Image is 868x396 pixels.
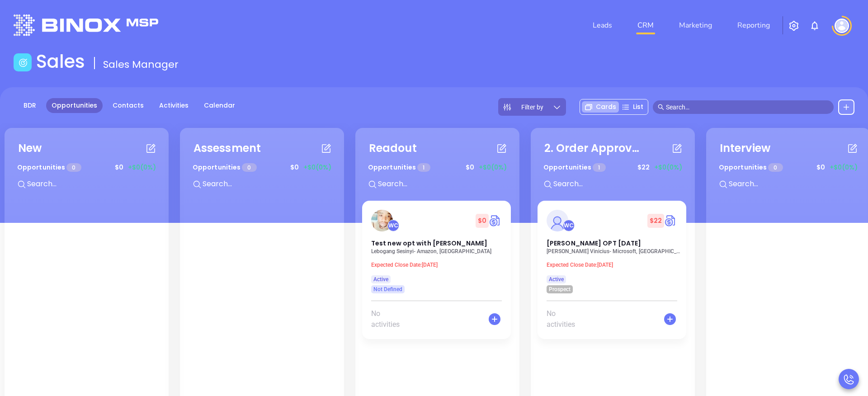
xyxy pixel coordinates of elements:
[544,140,644,156] div: 2. Order Approved
[198,98,241,113] a: Calendar
[303,163,331,172] span: +$0 (0%)
[193,159,257,176] p: Opportunities
[362,201,511,293] a: profileWalter Contreras$0Circle dollarTest new opt with [PERSON_NAME]Lebogang Sesinyi- Amazon, [G...
[362,201,513,344] div: profileWalter Contreras$0Circle dollarTest new opt with [PERSON_NAME]Lebogang Sesinyi- Amazon, [G...
[202,178,337,190] input: Search...
[589,16,616,34] a: Leads
[728,178,863,190] input: Search...
[654,163,682,172] span: +$0 (0%)
[547,210,568,231] img: Felipe OPT may 9
[103,57,179,71] span: Sales Manager
[547,308,586,330] span: No activities
[288,160,301,174] span: $ 0
[538,201,686,293] a: profileWalter Contreras$22Circle dollar[PERSON_NAME] OPT [DATE][PERSON_NAME] Vinicius- Microsoft,...
[26,178,162,190] input: Search...
[373,274,388,284] span: Active
[734,16,774,34] a: Reporting
[634,16,657,34] a: CRM
[675,16,716,34] a: Marketing
[788,20,799,31] img: iconSetting
[193,140,261,156] div: Assessment
[107,98,149,113] a: Contacts
[66,163,81,172] span: 0
[187,135,337,201] div: AssessmentOpportunities 0$0+$0(0%)
[563,220,575,231] div: Walter Contreras
[538,135,688,201] div: 2. Order ApprovedOpportunities 1$22+$0(0%)
[713,135,863,201] div: InterviewOpportunities 0$0+$0(0%)
[476,214,489,228] span: $ 0
[593,163,605,172] span: 1
[368,159,430,176] p: Opportunities
[362,135,513,201] div: ReadoutOpportunities 1$0+$0(0%)
[666,102,829,112] input: Search…
[647,214,664,228] span: $ 22
[543,159,606,176] p: Opportunities
[18,140,42,156] div: New
[658,104,664,110] span: search
[814,160,827,174] span: $ 0
[521,104,543,110] span: Filter by
[369,140,417,156] div: Readout
[36,51,85,72] h1: Sales
[596,102,616,112] span: Cards
[552,178,688,190] input: Search...
[14,14,158,36] img: logo
[547,262,682,268] p: Expected Close Date: [DATE]
[373,284,402,294] span: Not Defined
[479,163,507,172] span: +$0 (0%)
[371,239,487,248] span: Test new opt with kevin
[46,98,103,113] a: Opportunities
[719,159,783,176] p: Opportunities
[720,140,770,156] div: Interview
[371,248,507,255] p: Lebogang Sesinyi - Amazon, South Africa
[547,248,682,255] p: Felipe Vinicius - Microsoft, Brazil
[830,163,858,172] span: +$0 (0%)
[371,262,507,268] p: Expected Close Date: [DATE]
[242,163,256,172] span: 0
[547,239,641,248] span: Felipe OPT may 9
[113,160,126,174] span: $ 0
[835,19,849,33] img: user
[387,220,399,231] div: Walter Contreras
[463,160,476,174] span: $ 0
[18,98,42,113] a: BDR
[11,135,162,201] div: NewOpportunities 0$0+$0(0%)
[633,102,643,112] span: List
[549,284,571,294] span: Prospect
[809,20,820,31] img: iconNotification
[417,163,430,172] span: 1
[635,160,652,174] span: $ 22
[664,214,677,227] img: Quote
[128,163,156,172] span: +$0 (0%)
[154,98,194,113] a: Activities
[489,214,502,227] img: Quote
[371,308,410,330] span: No activities
[377,178,513,190] input: Search...
[371,210,393,231] img: Test new opt with kevin
[768,163,783,172] span: 0
[17,159,81,176] p: Opportunities
[549,274,564,284] span: Active
[538,201,688,344] div: profileWalter Contreras$22Circle dollar[PERSON_NAME] OPT [DATE][PERSON_NAME] Vinicius- Microsoft,...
